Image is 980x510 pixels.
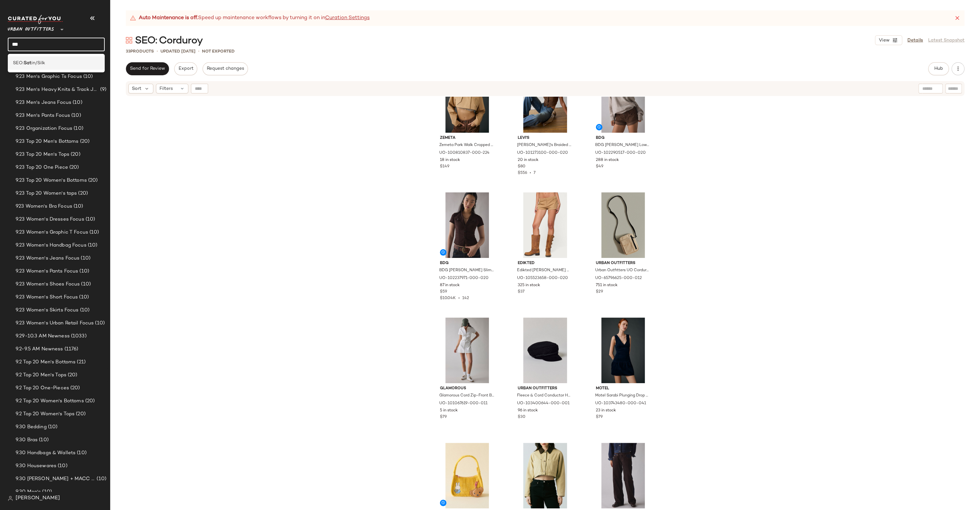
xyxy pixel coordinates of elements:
strong: Auto Maintenance is off. [139,14,198,22]
button: Send for Review [126,62,169,75]
span: (10) [56,462,67,470]
span: 33 [126,49,130,54]
span: 9.23 Women's Short Focus [16,294,78,301]
span: (20) [84,397,95,405]
img: 65796625_012_b [591,192,656,258]
span: • [198,48,199,55]
span: Urban Outfitters UO Corduroy Mini Messenger Bag in Cream at Urban Outfitters [595,268,650,273]
span: 751 in stock [596,283,618,288]
span: (10) [47,423,58,431]
span: Motel Sarabi Plunging Drop Waist Corduroy Mini Dress in Navy, Women's at Urban Outfitters [595,393,650,399]
span: 142 [462,296,469,300]
span: UO-103743480-000-041 [595,401,646,407]
span: 9.2-9.5 AM Newness [16,346,63,353]
span: (10) [80,281,91,288]
span: Urban Outfitters [518,386,573,392]
span: 9.23 Top 20 Men's Tops [16,151,69,158]
span: (10) [78,294,89,301]
span: 9.30 Bras [16,436,38,444]
span: (10) [95,475,106,483]
span: 288 in stock [596,157,619,163]
span: 9.2 Top 20 Women's Bottoms [16,397,84,405]
span: BDG [PERSON_NAME] Low-Rise Micro Short in Brown, Women's at Urban Outfitters [595,142,650,148]
span: $59 [440,289,447,295]
span: (10) [79,307,90,314]
span: (10) [88,229,99,236]
span: BDG [440,261,495,266]
span: 9.30 Men's [16,488,41,496]
span: (1176) [63,346,78,353]
span: (10) [76,449,87,457]
span: (20) [69,151,80,158]
span: Hub [934,66,943,71]
span: (10) [78,268,89,275]
span: $149 [440,164,449,170]
span: 9.23 Women's Handbag Focus [16,242,87,249]
span: 23 in stock [596,408,616,414]
span: $556 [518,171,527,175]
span: UO-102237971-000-020 [439,275,489,281]
span: (10) [72,203,83,210]
span: (10) [87,242,98,249]
span: • [157,48,158,55]
span: UO-105523658-000-020 [517,275,568,281]
img: 104890314_072_b [435,443,500,508]
span: $10.04K [440,296,456,300]
span: [PERSON_NAME] [16,494,60,502]
span: (20) [87,177,98,184]
button: Hub [928,62,949,75]
span: (10) [41,488,52,496]
span: in/Silk [31,60,45,67]
span: 9.2 Top 20 Men's Tops [16,371,66,379]
span: 9.23 Men's Pants Focus [16,112,70,119]
span: (20) [69,384,80,392]
span: 7 [534,171,536,175]
span: 20 in stock [518,157,538,163]
span: 325 in stock [518,283,540,288]
span: Filters [159,85,173,92]
span: UO-101067619-000-011 [439,401,488,407]
img: 103743480_041_b [591,318,656,383]
span: 9.23 Top 20 Men's Bottoms [16,138,79,145]
span: 9.30 Handbags & Wallets [16,449,76,457]
span: $79 [440,414,447,420]
span: $30 [518,414,525,420]
span: Zemeta [440,135,495,141]
span: BDG [PERSON_NAME] Slim Short Sleeve Button-Up Shirt Top in Brown, Women's at Urban Outfitters [439,268,494,273]
span: 9.30 Housewares [16,462,56,470]
button: Request changes [203,62,248,75]
span: (10) [94,320,105,327]
span: Urban Outfitters [596,261,651,266]
span: (20) [66,371,77,379]
span: (20) [77,190,88,197]
span: Motel [596,386,651,392]
span: Levi's [518,135,573,141]
span: View [879,38,890,43]
p: updated [DATE] [160,48,195,55]
span: (10) [82,73,93,80]
span: 9.30 [PERSON_NAME] + MACC + M Shoes [16,475,95,483]
span: $79 [596,414,603,420]
span: (10) [84,216,95,223]
img: 105523658_020_m [513,192,578,258]
span: 9.23 Men's Graphic Ts Focus [16,73,82,80]
span: BDG [596,135,651,141]
span: (10) [71,99,82,106]
span: (20) [75,410,86,418]
span: 9.23 Men's Jeans Focus [16,99,71,106]
span: UO-101273100-000-020 [517,150,568,156]
span: UO-100810837-000-224 [439,150,490,156]
span: Export [178,66,193,71]
span: 5 in stock [440,408,458,414]
span: (21) [76,358,86,366]
span: (10) [79,255,90,262]
img: svg%3e [126,37,132,43]
span: Urban Outfitters [8,22,54,34]
p: Not Exported [202,48,235,55]
span: [PERSON_NAME]'s Braided Corduroy Vest Top Jacket in Carafe, Women's at Urban Outfitters [517,142,572,148]
button: Export [174,62,197,75]
span: $80 [518,164,525,170]
a: Details [907,37,923,44]
span: (10) [72,125,83,132]
span: 9.2 Top 20 One-Pieces [16,384,69,392]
